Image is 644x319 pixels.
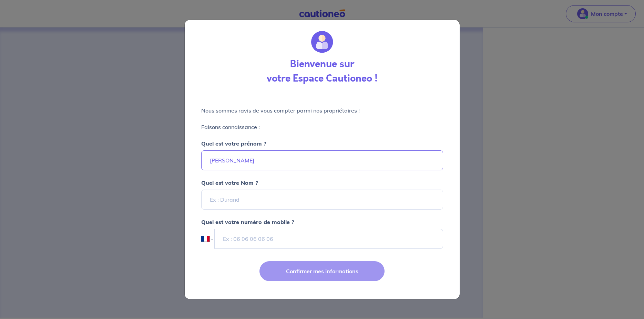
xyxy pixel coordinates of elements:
input: Ex : Durand [201,190,443,210]
img: wallet_circle [311,31,333,53]
strong: Quel est votre Nom ? [201,179,258,186]
strong: Quel est votre numéro de mobile ? [201,219,294,225]
strong: Quel est votre prénom ? [201,140,266,147]
h3: Bienvenue sur [290,59,354,70]
h3: votre Espace Cautioneo ! [267,73,378,85]
input: Ex : Martin [201,150,443,170]
input: Ex : 06 06 06 06 06 [214,229,443,249]
p: Nous sommes ravis de vous compter parmi nos propriétaires ! [201,106,443,115]
p: Faisons connaissance : [201,123,443,131]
